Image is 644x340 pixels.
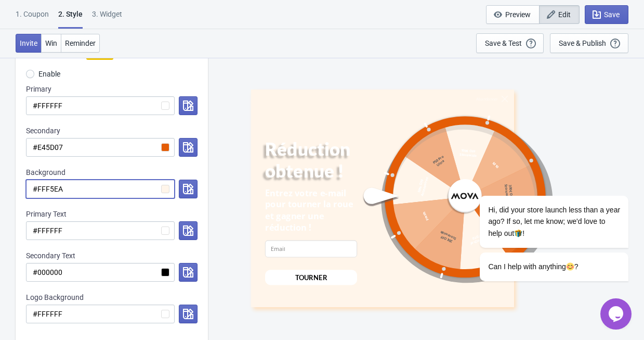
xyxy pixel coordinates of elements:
span: Save [604,10,620,19]
div: 1. Coupon [16,9,49,27]
span: Preview [505,10,531,19]
input: Email [265,240,357,257]
span: Invite [20,39,37,47]
span: Win [45,39,57,47]
div: 3. Widget [92,9,122,27]
div: Save & Publish [559,39,606,47]
button: Save & Test [476,33,544,53]
div: Primary Text [26,209,198,219]
span: Enable [38,69,60,79]
iframe: chat widget [446,149,634,293]
button: Save [585,5,628,24]
span: Edit [558,10,571,19]
button: Edit [539,5,580,24]
div: Background [26,167,198,178]
iframe: chat widget [600,298,634,330]
div: 2 . Style [58,9,83,29]
div: Réduction obtenue ! [265,138,375,182]
div: Logo Background [26,292,198,303]
button: Invite [16,34,42,53]
div: TOURNER [295,272,327,282]
span: Reminder [65,39,96,47]
div: Secondary Text [26,250,198,261]
div: Abandonner [476,96,498,101]
div: Secondary [26,125,198,136]
div: Save & Test [485,39,522,47]
button: Preview [486,5,540,24]
div: Primary [26,84,198,94]
button: Save & Publish [550,33,628,53]
button: Win [41,34,61,53]
button: Reminder [61,34,100,53]
div: Entrez votre e-mail pour tourner la roue et gagner une réduction ! [265,187,357,234]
